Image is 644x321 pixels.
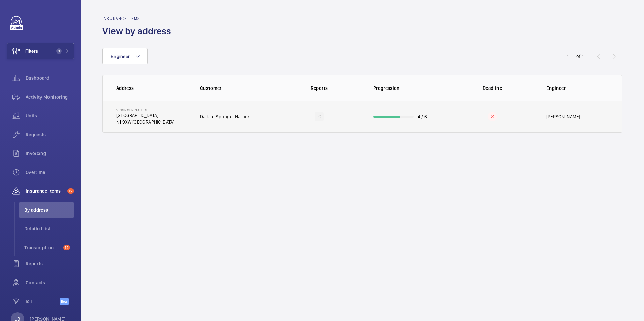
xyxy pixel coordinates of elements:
span: Contacts [26,279,74,286]
span: Filters [25,48,38,55]
span: 12 [67,188,74,194]
span: Detailed list [24,225,74,232]
span: Transcription [24,244,61,251]
div: 1 – 1 of 1 [567,53,584,60]
p: [PERSON_NAME] [546,113,580,120]
span: IoT [26,298,60,305]
span: Engineer [111,53,130,59]
button: Filters1 [7,43,74,59]
span: Overtime [26,169,74,176]
span: Invoicing [26,150,74,157]
span: Insurance items [26,188,65,194]
span: Reports [26,260,74,267]
h1: View by address [102,25,175,37]
p: Springer Nature [116,108,174,112]
p: Progression [373,85,449,92]
button: Engineer [102,48,148,64]
span: Units [26,112,74,119]
p: Deadline [454,85,531,92]
h2: Insurance items [102,16,175,21]
p: [GEOGRAPHIC_DATA] [116,112,174,119]
span: 12 [63,245,70,250]
p: 4 / 6 [418,113,427,120]
span: Dashboard [26,75,74,81]
span: Requests [26,131,74,138]
p: Customer [200,85,276,92]
p: Dalkia- Springer Nature [200,113,249,120]
div: IC [315,112,324,121]
span: By address [24,207,74,213]
p: N1 9XW [GEOGRAPHIC_DATA] [116,119,174,126]
span: 1 [56,48,62,54]
p: Address [116,85,189,92]
span: Beta [60,298,69,305]
span: Activity Monitoring [26,94,74,100]
p: Reports [281,85,358,92]
p: Engineer [546,85,609,92]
